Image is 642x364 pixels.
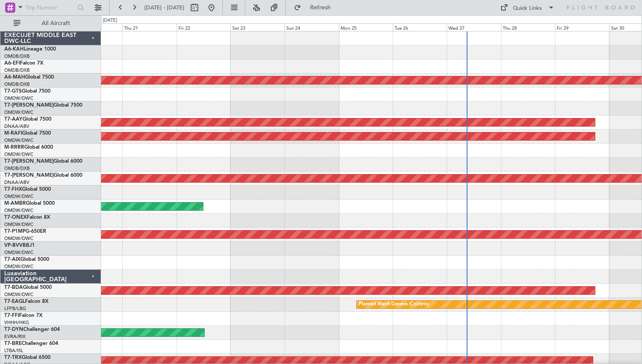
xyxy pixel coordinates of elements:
[4,159,82,164] a: T7-[PERSON_NAME]Global 6000
[4,341,22,346] span: T7-BRE
[4,109,34,116] a: OMDW/DWC
[303,5,338,11] span: Refresh
[22,20,90,26] span: All Aircraft
[4,151,34,158] a: OMDW/DWC
[4,117,51,122] a: T7-AAYGlobal 7500
[4,159,53,164] span: T7-[PERSON_NAME]
[4,299,25,304] span: T7-EAGL
[4,61,20,66] span: A6-EFI
[4,215,27,220] span: T7-ONEX
[122,23,176,31] div: Thu 21
[4,145,24,150] span: M-RRRR
[4,75,54,80] a: A6-MAHGlobal 7500
[447,23,501,31] div: Wed 27
[4,47,56,52] a: A6-KAHLineage 1000
[4,355,51,360] a: T7-TRXGlobal 6500
[4,305,26,312] a: LFPB/LBG
[4,249,34,256] a: OMDW/DWC
[4,75,25,80] span: A6-MAH
[513,4,542,13] div: Quick Links
[4,319,29,326] a: VHHH/HKG
[4,47,24,52] span: A6-KAH
[144,4,184,11] span: [DATE] - [DATE]
[26,1,75,14] input: Trip Number
[103,17,117,24] div: [DATE]
[4,187,22,192] span: T7-FHX
[4,179,29,186] a: DNAA/ABV
[496,1,559,14] button: Quick Links
[4,347,23,354] a: LTBA/ISL
[4,131,51,136] a: M-RAFIGlobal 7500
[4,103,53,108] span: T7-[PERSON_NAME]
[231,23,284,31] div: Sat 23
[4,165,30,172] a: OMDB/DXB
[4,341,58,346] a: T7-BREChallenger 604
[4,313,19,318] span: T7-FFI
[4,193,34,200] a: OMDW/DWC
[4,263,34,270] a: OMDW/DWC
[4,117,23,122] span: T7-AAY
[4,327,23,332] span: T7-DYN
[4,103,82,108] a: T7-[PERSON_NAME]Global 7500
[393,23,447,31] div: Tue 26
[4,243,35,248] a: VP-BVVBBJ1
[4,89,51,94] a: T7-GTSGlobal 7500
[4,187,51,192] a: T7-FHXGlobal 5000
[4,95,34,102] a: OMDW/DWC
[4,291,34,298] a: OMDW/DWC
[4,257,49,262] a: T7-AIXGlobal 5000
[4,123,29,130] a: DNAA/ABV
[501,23,555,31] div: Thu 28
[4,299,48,304] a: T7-EAGLFalcon 8X
[4,131,22,136] span: M-RAFI
[4,221,34,228] a: OMDW/DWC
[4,61,43,66] a: A6-EFIFalcon 7X
[290,1,341,14] button: Refresh
[4,285,23,290] span: T7-BDA
[4,53,30,59] a: OMDB/DXB
[4,313,42,318] a: T7-FFIFalcon 7X
[4,89,22,94] span: T7-GTS
[4,81,30,87] a: OMDB/DXB
[4,285,52,290] a: T7-BDAGlobal 5000
[4,137,34,144] a: OMDW/DWC
[4,207,34,214] a: OMDW/DWC
[177,23,231,31] div: Fri 22
[4,327,60,332] a: T7-DYNChallenger 604
[4,235,34,242] a: OMDW/DWC
[359,298,429,311] div: Planned Maint Geneva (Cointrin)
[4,333,25,340] a: EVRA/RIX
[4,229,25,234] span: T7-P1MP
[4,173,82,178] a: T7-[PERSON_NAME]Global 6000
[339,23,393,31] div: Mon 25
[4,355,22,360] span: T7-TRX
[4,201,55,206] a: M-AMBRGlobal 5000
[4,173,53,178] span: T7-[PERSON_NAME]
[9,17,92,30] button: All Aircraft
[4,67,30,73] a: OMDB/DXB
[4,229,46,234] a: T7-P1MPG-650ER
[4,243,23,248] span: VP-BVV
[4,145,53,150] a: M-RRRRGlobal 6000
[4,215,50,220] a: T7-ONEXFalcon 8X
[4,257,20,262] span: T7-AIX
[555,23,609,31] div: Fri 29
[4,201,26,206] span: M-AMBR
